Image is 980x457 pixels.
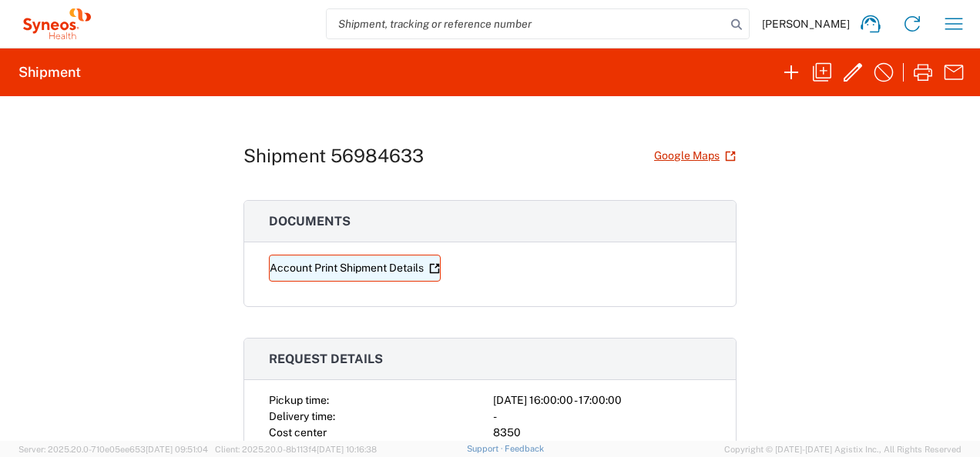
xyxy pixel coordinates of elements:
[146,445,208,454] span: [DATE] 09:51:04
[653,142,737,169] a: Google Maps
[505,444,544,453] a: Feedback
[243,145,424,167] h1: Shipment 56984633
[493,409,711,425] div: -
[762,17,850,31] span: [PERSON_NAME]
[269,214,351,228] span: Documents
[269,352,383,366] span: Request details
[269,426,327,439] span: Cost center
[327,9,726,38] input: Shipment, tracking or reference number
[467,444,505,453] a: Support
[317,445,377,454] span: [DATE] 10:16:38
[493,392,711,409] div: [DATE] 16:00:00 - 17:00:00
[215,445,377,454] span: Client: 2025.20.0-8b113f4
[269,255,441,282] a: Account Print Shipment Details
[724,442,962,456] span: Copyright © [DATE]-[DATE] Agistix Inc., All Rights Reserved
[493,425,711,441] div: 8350
[269,394,329,406] span: Pickup time:
[18,445,208,454] span: Server: 2025.20.0-710e05ee653
[18,63,81,82] h2: Shipment
[269,410,335,422] span: Delivery time:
